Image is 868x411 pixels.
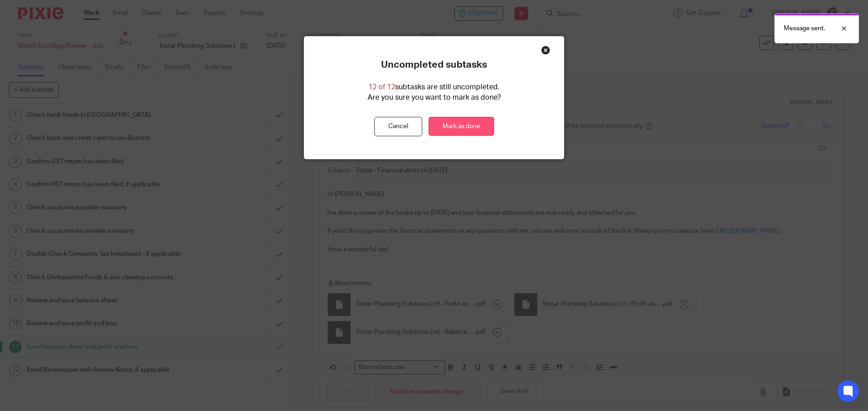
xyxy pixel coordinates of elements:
[784,24,825,33] p: Message sent.
[429,117,494,136] a: Mark as done
[368,92,501,103] p: Are you sure you want to mark as done?
[374,117,422,136] button: Cancel
[541,46,550,55] div: Close this dialog window
[368,82,500,92] p: subtasks are still uncompleted.
[368,83,395,91] span: 12 of 12
[381,59,487,71] p: Uncompleted subtasks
